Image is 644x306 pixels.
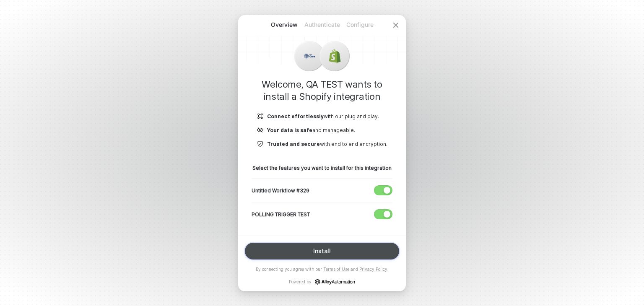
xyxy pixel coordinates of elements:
p: with our plug and play. [267,113,379,120]
p: Powered by [289,279,355,285]
a: icon-success [315,279,355,285]
b: Connect effortlessly [267,113,324,119]
a: Privacy Policy [359,267,387,272]
p: Authenticate [303,21,341,29]
img: icon [328,49,341,63]
img: icon [257,140,264,148]
a: Terms of Use [323,267,349,272]
p: By connecting you agree with our and . [256,266,389,272]
p: Untitled Workflow #329 [252,187,309,194]
p: Overview [265,21,303,29]
p: with end to end encryption. [267,140,387,148]
img: icon [257,127,264,134]
img: icon [303,49,316,63]
p: Select the features you want to install for this integration [252,164,392,171]
b: Trusted and secure [267,141,320,147]
button: Install [245,243,399,259]
p: POLLING TRIGGER TEST [252,211,310,218]
img: icon [257,113,264,120]
h1: Welcome, QA TEST wants to install a Shopify integration [252,78,392,103]
p: Configure [341,21,379,29]
span: icon-close [392,22,399,29]
p: and manageable. [267,127,355,134]
b: Your data is safe [267,127,312,133]
div: Install [313,248,331,254]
